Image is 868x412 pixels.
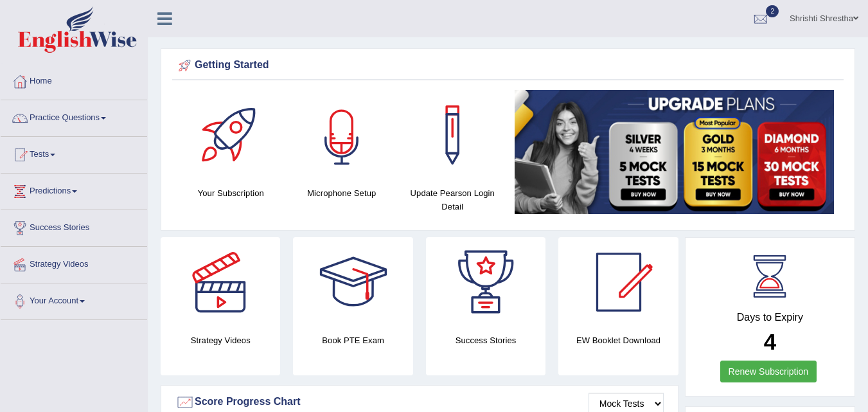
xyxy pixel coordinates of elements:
a: Renew Subscription [720,361,817,382]
img: small5.jpg [515,90,835,214]
h4: Microphone Setup [293,186,391,200]
a: Strategy Videos [1,247,147,279]
a: Tests [1,137,147,169]
a: Predictions [1,174,147,206]
div: Score Progress Chart [175,393,664,412]
h4: Update Pearson Login Detail [403,186,502,213]
h4: EW Booklet Download [558,334,678,347]
div: Getting Started [175,56,840,75]
h4: Strategy Videos [161,334,280,347]
h4: Book PTE Exam [293,334,412,347]
h4: Your Subscription [182,186,280,200]
h4: Days to Expiry [700,312,840,323]
a: Your Account [1,283,147,316]
a: Practice Questions [1,100,147,132]
span: 2 [766,5,779,17]
b: 4 [764,329,776,354]
h4: Success Stories [426,334,545,347]
a: Home [1,64,147,96]
a: Success Stories [1,210,147,242]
